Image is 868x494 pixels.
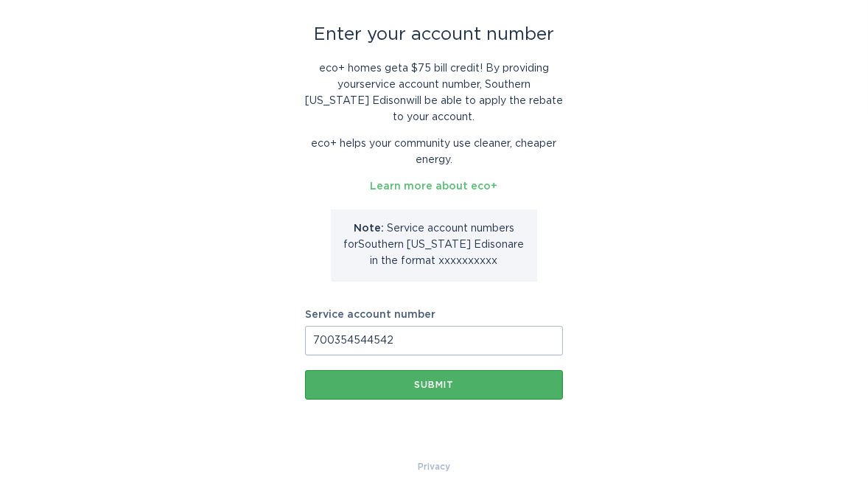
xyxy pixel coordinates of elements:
a: Privacy Policy & Terms of Use [418,459,450,475]
button: Submit [305,370,563,400]
p: eco+ helps your community use cleaner, cheaper energy. [305,136,563,168]
p: Service account number s for Southern [US_STATE] Edison are in the format xxxxxxxxxx [342,220,526,269]
div: Submit [312,380,556,389]
p: eco+ homes get a $75 bill credit ! By providing your service account number , Southern [US_STATE]... [305,60,563,125]
label: Service account number [305,310,563,320]
strong: Note: [354,223,384,234]
a: Learn more about eco+ [371,181,498,192]
div: Enter your account number [305,27,563,43]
